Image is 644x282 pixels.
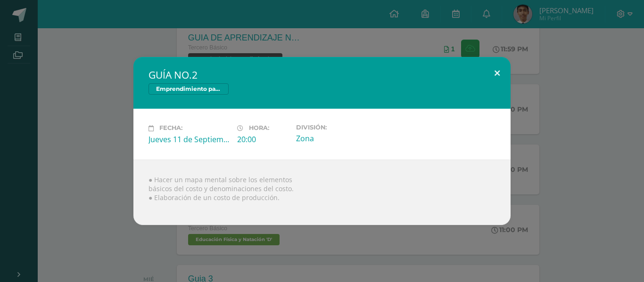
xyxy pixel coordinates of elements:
[133,160,511,225] div: ● Hacer un mapa mental sobre los elementos básicos del costo y denominaciones del costo. ● Elabor...
[484,57,511,89] button: Close (Esc)
[237,134,289,145] div: 20:00
[296,124,377,131] label: División:
[159,125,182,132] span: Fecha:
[149,83,229,95] span: Emprendimiento para la Productividad
[149,134,230,145] div: Jueves 11 de Septiembre
[249,125,269,132] span: Hora:
[296,133,377,144] div: Zona
[149,68,495,81] h2: GUÍA NO.2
